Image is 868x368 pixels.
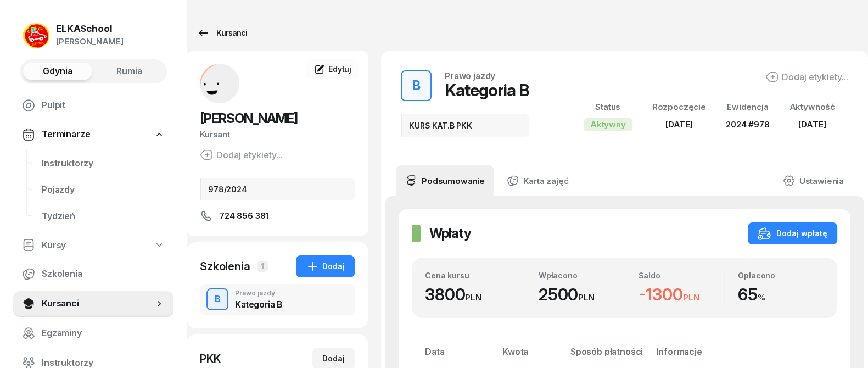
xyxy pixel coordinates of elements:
span: Rumia [116,64,142,79]
button: Gdynia [23,63,92,80]
div: Status [584,100,632,114]
a: Terminarze [13,122,173,147]
small: PLN [578,292,595,303]
a: Tydzień [33,203,173,230]
span: [PERSON_NAME] [200,110,298,126]
span: 724 856 381 [220,209,268,222]
div: Aktywność [789,100,835,114]
div: Dodaj [322,352,345,365]
span: Kursanci [42,297,154,311]
th: Informacje [649,344,754,368]
div: 3800 [425,285,525,305]
a: Edytuj [306,59,359,79]
h2: Wpłaty [429,225,471,242]
div: Ewidencja [726,100,770,114]
div: B [210,290,225,309]
div: Opłacono [738,271,824,280]
a: Instruktorzy [33,150,173,177]
div: 2500 [539,285,625,305]
span: Egzaminy [42,326,165,341]
div: Wpłacono [539,271,625,280]
button: B [206,288,228,310]
a: Egzaminy [13,320,173,347]
div: Szkolenia [200,259,250,274]
small: % [758,292,765,303]
div: Prawo jazdy [445,71,495,80]
div: Rozpoczęcie [652,100,706,114]
span: Szkolenia [42,267,165,281]
a: Podsumowanie [396,165,494,196]
div: Saldo [639,271,725,280]
a: Ustawienia [774,165,853,196]
a: Szkolenia [13,261,173,287]
small: PLN [465,292,481,303]
div: Dodaj [306,260,345,273]
div: Cena kursu [425,271,525,280]
button: Dodaj etykiety... [765,70,848,83]
a: Karta zajęć [498,165,577,196]
button: Dodaj [296,255,355,277]
div: Kursant [200,127,355,142]
a: 724 856 381 [200,209,355,222]
span: [DATE] [665,119,693,130]
div: [DATE] [789,118,835,132]
div: B [408,75,425,97]
button: B [401,70,432,101]
div: Kategoria B [445,80,529,100]
span: Instruktorzy [42,157,165,171]
div: Kursanci [197,26,247,40]
span: Edytuj [328,64,351,74]
span: 2024 #978 [726,119,770,130]
div: Dodaj wpłatę [758,227,827,240]
div: PKK [200,351,221,366]
th: Data [412,344,496,368]
a: Kursanci [13,291,173,317]
span: Gdynia [43,64,72,79]
div: Kategoria B [235,300,283,309]
div: -1300 [639,285,725,305]
a: Kursy [13,233,173,258]
span: Pojazdy [42,183,165,197]
small: PLN [683,292,699,303]
span: Pulpit [42,98,165,113]
div: 978/2024 [200,178,355,200]
a: Pulpit [13,92,173,119]
th: Kwota [496,344,564,368]
button: Dodaj wpłatę [748,222,837,244]
span: Kursy [42,238,66,253]
button: Dodaj etykiety... [200,148,283,161]
div: Aktywny [584,118,632,131]
span: Terminarze [42,127,90,142]
div: 65 [738,285,824,305]
span: 1 [257,261,268,272]
span: Tydzień [42,209,165,224]
button: Rumia [94,63,164,80]
a: Kursanci [187,22,257,44]
button: BPrawo jazdyKategoria B [200,284,355,315]
div: ELKASchool [56,24,124,34]
div: Prawo jazdy [235,290,283,297]
div: [PERSON_NAME] [56,35,124,49]
th: Sposób płatności [564,344,649,368]
div: KURS KAT.B PKK [401,114,529,137]
a: Pojazdy [33,177,173,203]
